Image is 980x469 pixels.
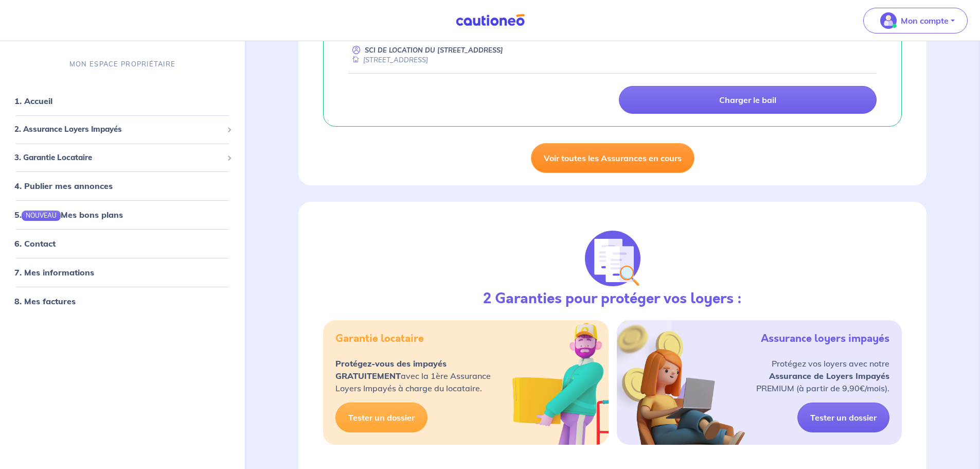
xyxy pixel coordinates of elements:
[4,119,241,140] div: 2. Assurance Loyers Impayés
[483,290,742,308] h3: 2 Garanties pour protéger vos loyers :
[14,96,52,106] a: 1. Accueil
[761,333,889,345] h5: Assurance loyers impayés
[335,333,424,345] h5: Garantie locataire
[797,403,889,432] a: Tester un dossier
[863,8,968,33] button: illu_account_valid_menu.svgMon compte
[14,210,123,220] a: 5.NOUVEAUMes bons plans
[531,143,694,173] a: Voir toutes les Assurances en cours
[14,124,223,135] span: 2. Assurance Loyers Impayés
[619,86,877,114] a: Charger le bail
[69,59,175,69] p: MON ESPACE PROPRIÉTAIRE
[14,296,76,306] a: 8. Mes factures
[335,358,447,381] strong: Protégez-vous des impayés GRATUITEMENT
[719,95,776,105] p: Charger le bail
[880,12,897,29] img: illu_account_valid_menu.svg
[4,148,241,168] div: 3. Garantie Locataire
[335,403,427,432] a: Tester un dossier
[4,262,241,283] div: 7. Mes informations
[335,357,491,394] p: avec la 1ère Assurance Loyers Impayés à charge du locataire.
[452,14,529,27] img: Cautioneo
[4,91,241,111] div: 1. Accueil
[769,371,889,381] strong: Assurance de Loyers Impayés
[365,45,503,55] p: SCI DE LOCATION DU [STREET_ADDRESS]
[14,181,113,191] a: 4. Publier mes annonces
[4,176,241,196] div: 4. Publier mes annonces
[14,238,56,249] a: 6. Contact
[14,152,223,164] span: 3. Garantie Locataire
[4,204,241,225] div: 5.NOUVEAUMes bons plans
[4,291,241,311] div: 8. Mes factures
[756,357,889,394] p: Protégez vos loyers avec notre PREMIUM (à partir de 9,90€/mois).
[348,55,428,65] div: [STREET_ADDRESS]
[901,14,949,27] p: Mon compte
[4,233,241,254] div: 6. Contact
[14,267,94,277] a: 7. Mes informations
[585,231,640,286] img: justif-loupe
